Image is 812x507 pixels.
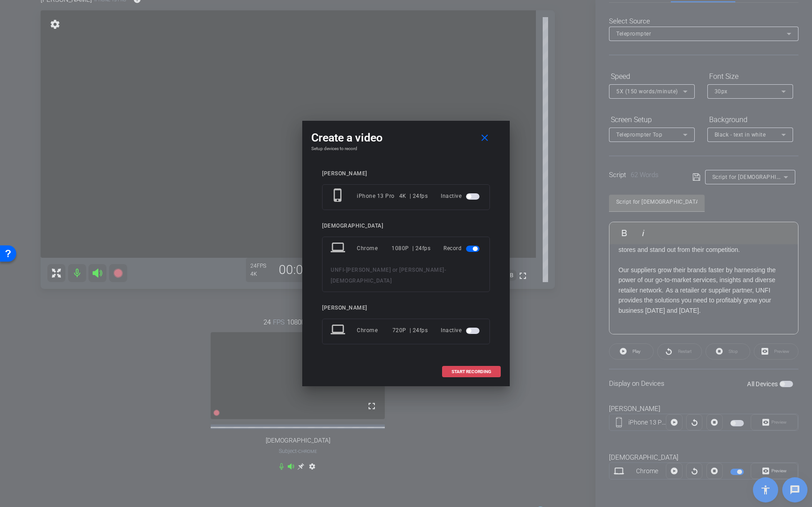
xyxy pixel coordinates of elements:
div: iPhone 13 Pro [357,188,399,204]
span: - [344,267,346,273]
span: - [444,267,447,273]
mat-icon: laptop [331,240,347,256]
h4: Setup devices to record [311,146,501,151]
div: Chrome [357,322,392,338]
div: Chrome [357,240,392,256]
button: START RECORDING [442,366,501,377]
div: Inactive [441,322,481,338]
mat-icon: close [479,132,490,144]
span: UNFI [331,267,344,273]
mat-icon: phone_iphone [331,188,347,204]
span: START RECORDING [452,370,491,374]
div: [PERSON_NAME] [322,305,490,311]
div: [DEMOGRAPHIC_DATA] [322,223,490,229]
mat-icon: laptop [331,322,347,338]
div: Inactive [441,188,481,204]
div: Create a video [311,130,501,146]
div: 720P | 24fps [392,322,428,338]
span: [DEMOGRAPHIC_DATA] [331,278,392,284]
div: 1080P | 24fps [392,240,430,256]
div: Record [443,240,481,256]
div: 4K | 24fps [399,188,428,204]
div: [PERSON_NAME] [322,170,490,177]
span: [PERSON_NAME] or [PERSON_NAME] [346,267,444,273]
